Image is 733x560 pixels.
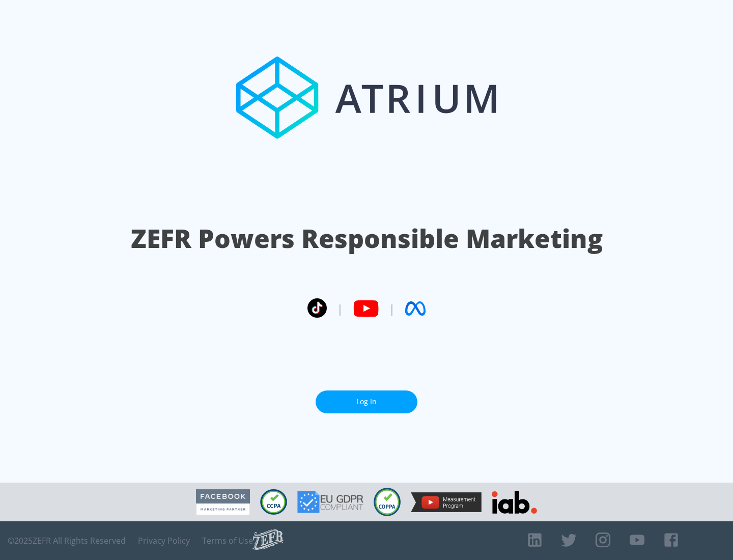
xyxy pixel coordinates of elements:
img: IAB [492,491,537,514]
span: | [389,301,395,316]
a: Terms of Use [202,536,253,546]
img: GDPR Compliant [297,491,363,513]
span: © 2025 ZEFR All Rights Reserved [8,536,126,546]
a: Privacy Policy [138,536,190,546]
img: COPPA Compliant [374,488,401,516]
img: CCPA Compliant [260,489,287,515]
a: Log In [316,390,417,413]
img: YouTube Measurement Program [411,492,482,512]
span: | [337,301,343,316]
h1: ZEFR Powers Responsible Marketing [131,221,603,256]
img: Facebook Marketing Partner [196,489,250,515]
